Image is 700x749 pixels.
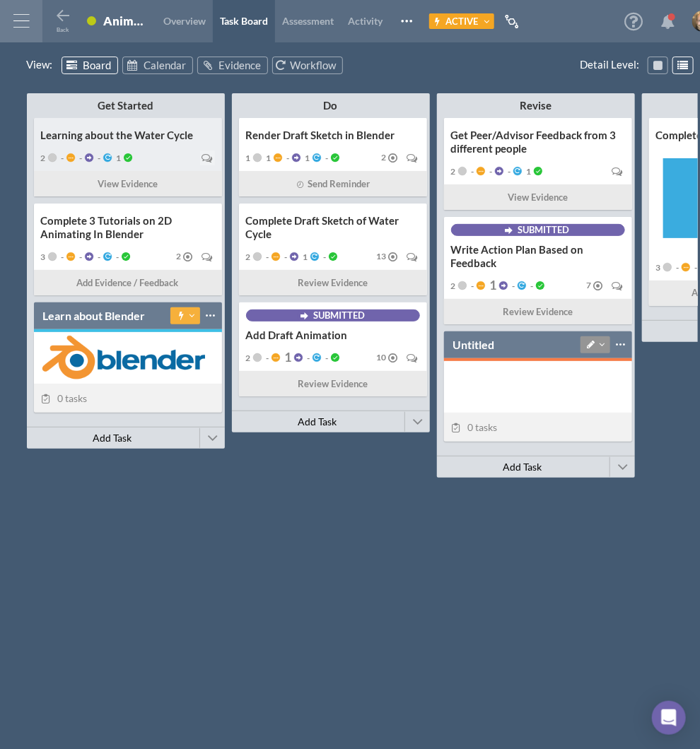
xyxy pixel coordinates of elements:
[298,377,368,391] span: Review Evidence
[66,99,185,112] div: Get Started
[218,59,261,71] span: Evidence
[348,15,383,27] span: Activity
[197,57,268,74] a: Evidence
[115,252,119,262] span: -
[529,281,534,291] span: -
[77,276,179,290] span: Add Evidence / Feedback
[144,59,186,71] span: Calendar
[451,166,456,177] span: 2
[298,276,368,290] span: Review Evidence
[290,59,336,71] span: Workflow
[451,281,456,291] span: 2
[469,166,474,177] span: -
[313,309,365,321] span: Submitted
[27,57,57,73] span: View :
[506,166,511,177] span: -
[376,252,386,261] span: 13
[272,57,343,74] a: Workflow
[78,153,83,163] span: -
[115,153,122,163] span: 1
[62,57,118,74] a: Board
[451,421,498,433] span: 0 tasks
[503,461,542,473] span: Add Task
[477,99,595,112] div: Revise
[282,15,334,27] span: Assessment
[308,177,370,191] span: Send Reminder
[652,701,686,735] div: Open Intercom Messenger
[299,309,365,321] button: Submitted
[511,281,515,291] span: -
[98,177,158,191] span: View Evidence
[246,129,420,142] div: Render Draft Sketch in Blender
[303,153,310,163] span: 1
[451,129,625,155] div: Get Peer/Advisor Feedback from 3 different people
[283,252,288,262] span: -
[586,281,591,290] span: 7
[324,353,329,363] span: -
[488,166,493,177] span: -
[376,353,386,362] span: 10
[246,153,251,163] span: 1
[103,13,146,28] div: Animate the Water Cycle
[285,153,290,163] span: -
[93,432,132,444] span: Add Task
[469,281,474,291] span: -
[580,57,643,73] span: Detail Level :
[41,153,46,163] span: 2
[264,353,269,363] span: -
[429,13,494,29] button: Active
[264,252,269,262] span: -
[59,252,64,262] span: -
[41,392,88,404] span: 0 tasks
[41,214,215,241] div: Complete 3 Tutorials on 2D Animating In Blender
[246,353,251,363] span: 2
[27,427,198,449] button: Add Task
[43,308,146,324] a: Learn about Blender
[96,252,101,262] span: -
[283,352,292,362] span: 1
[437,456,608,478] button: Add Task
[525,166,532,177] span: 1
[41,129,215,142] div: Learning about the Water Cycle
[503,305,573,319] span: Review Evidence
[264,153,272,163] span: 1
[451,243,625,270] div: Write Action Plan Based on Feedback
[301,252,308,262] span: 1
[246,329,420,342] div: Add Draft Animation
[298,415,337,427] span: Add Task
[305,353,310,363] span: -
[103,13,146,33] div: Animate the Water Cycle
[324,153,329,163] span: -
[488,280,497,290] span: 1
[246,252,251,262] span: 2
[83,59,111,71] span: Board
[656,262,661,273] span: 3
[508,190,568,205] span: View Evidence
[54,8,71,31] button: Back
[57,26,69,33] span: Back
[220,15,268,27] span: Task Board
[518,224,570,235] span: Submitted
[453,337,495,353] a: Untitled
[78,252,83,262] span: -
[122,57,193,74] a: Calendar
[176,252,181,261] span: 2
[59,153,64,163] span: -
[41,252,46,262] span: 3
[246,214,420,241] div: Complete Draft Sketch of Water Cycle
[96,153,101,163] span: -
[675,262,679,273] span: -
[504,224,570,235] button: Submitted
[381,153,386,162] span: 2
[693,262,698,273] span: -
[34,332,217,384] img: summary thumbnail
[446,16,479,27] span: Active
[163,15,206,27] span: Overview
[272,99,390,112] div: Do
[232,411,403,432] button: Add Task
[322,252,327,262] span: -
